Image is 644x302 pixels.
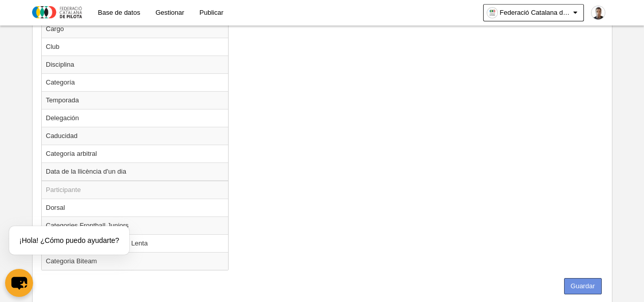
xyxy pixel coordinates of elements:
[42,56,228,73] td: Disciplina
[5,269,33,297] button: chat-button
[483,4,584,21] a: Federació Catalana de Pilota
[42,91,228,109] td: Temporada
[500,8,571,18] span: Federació Catalana de Pilota
[42,181,228,199] td: Participante
[42,216,228,234] td: Categories Frontball Juniors
[42,109,228,127] td: Delegación
[42,199,228,216] td: Dorsal
[42,162,228,181] td: Data de la llicència d'un dia
[9,226,129,255] div: ¡Hola! ¿Cómo puedo ayudarte?
[487,8,497,18] img: OameYsTrywk4.30x30.jpg
[42,38,228,56] td: Club
[42,234,228,252] td: Categories Frontennis Pilota Lenta
[564,278,602,294] button: Guardar
[42,145,228,162] td: Categoría arbitral
[42,73,228,91] td: Categoría
[32,6,82,18] img: Federació Catalana de Pilota
[42,252,228,270] td: Categoria Biteam
[592,6,605,19] img: Pa7rUElv1kqe.30x30.jpg
[42,127,228,145] td: Caducidad
[42,20,228,38] td: Cargo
